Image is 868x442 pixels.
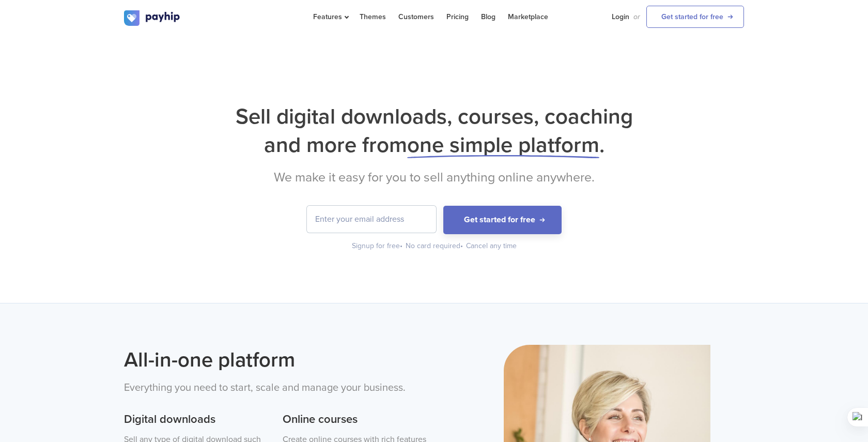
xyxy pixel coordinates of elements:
p: Everything you need to start, scale and manage your business. [124,380,426,396]
h3: Digital downloads [124,411,268,428]
h2: All-in-one platform [124,345,426,375]
div: Cancel any time [466,241,517,251]
span: Features [313,12,347,21]
img: logo.svg [124,10,181,26]
h3: Online courses [283,411,426,428]
h1: Sell digital downloads, courses, coaching and more from [124,102,744,159]
input: Enter your email address [307,206,436,233]
span: • [400,241,402,250]
h2: We make it easy for you to sell anything online anywhere. [124,170,744,185]
button: Get started for free [443,206,562,234]
span: one simple platform [407,132,599,158]
span: . [599,132,605,158]
div: Signup for free [352,241,404,251]
div: No card required [406,241,464,251]
a: Get started for free [646,6,744,28]
span: • [460,241,463,250]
